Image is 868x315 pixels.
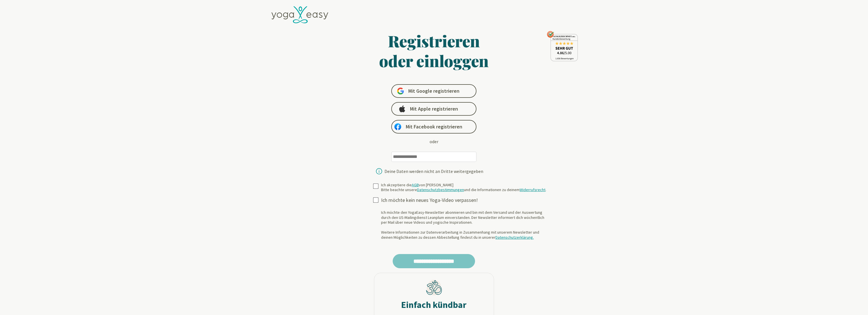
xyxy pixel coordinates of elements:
a: Widerrufsrecht [520,187,545,192]
a: Datenschutzerklärung. [495,235,534,240]
h1: Registrieren oder einloggen [324,31,544,71]
div: oder [430,138,438,145]
span: Mit Apple registrieren [410,105,458,112]
span: Mit Google registrieren [408,88,459,94]
img: ausgezeichnet_seal.png [547,31,578,61]
a: Mit Apple registrieren [391,102,476,116]
div: Ich akzeptiere die von [PERSON_NAME] Bitte beachte unsere und die Informationen zu deinem . [381,183,546,193]
span: Mit Facebook registrieren [406,123,462,130]
div: Ich möchte den YogaEasy-Newsletter abonnieren und bin mit dem Versand und der Auswertung durch de... [381,210,551,240]
a: Datenschutzbestimmungen [417,187,464,192]
a: AGB [412,182,419,187]
div: Ich möchte kein neues Yoga-Video verpassen! [381,197,551,204]
a: Mit Google registrieren [391,84,476,98]
div: Deine Daten werden nicht an Dritte weitergegeben [384,169,483,174]
h2: Einfach kündbar [401,299,467,310]
a: Mit Facebook registrieren [391,120,476,134]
